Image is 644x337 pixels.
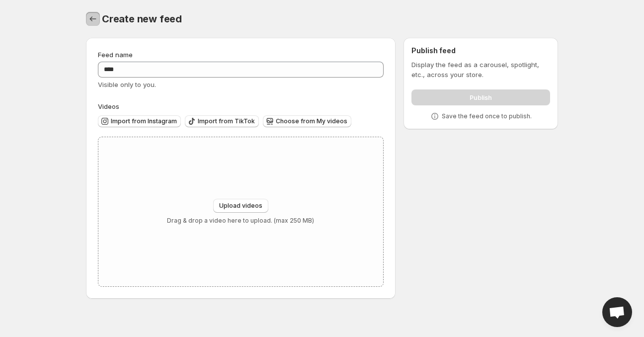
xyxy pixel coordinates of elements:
[98,102,119,110] span: Videos
[602,297,632,327] div: Open chat
[219,202,262,210] span: Upload videos
[167,217,314,225] p: Drag & drop a video here to upload. (max 250 MB)
[98,51,133,59] span: Feed name
[86,12,100,26] button: Settings
[198,117,255,125] span: Import from TikTok
[213,199,268,213] button: Upload videos
[263,115,351,127] button: Choose from My videos
[102,13,182,25] span: Create new feed
[185,115,259,127] button: Import from TikTok
[442,112,532,120] p: Save the feed once to publish.
[276,117,347,125] span: Choose from My videos
[411,60,550,80] p: Display the feed as a carousel, spotlight, etc., across your store.
[98,81,156,88] span: Visible only to you.
[111,117,177,125] span: Import from Instagram
[411,46,550,56] h2: Publish feed
[98,115,181,127] button: Import from Instagram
